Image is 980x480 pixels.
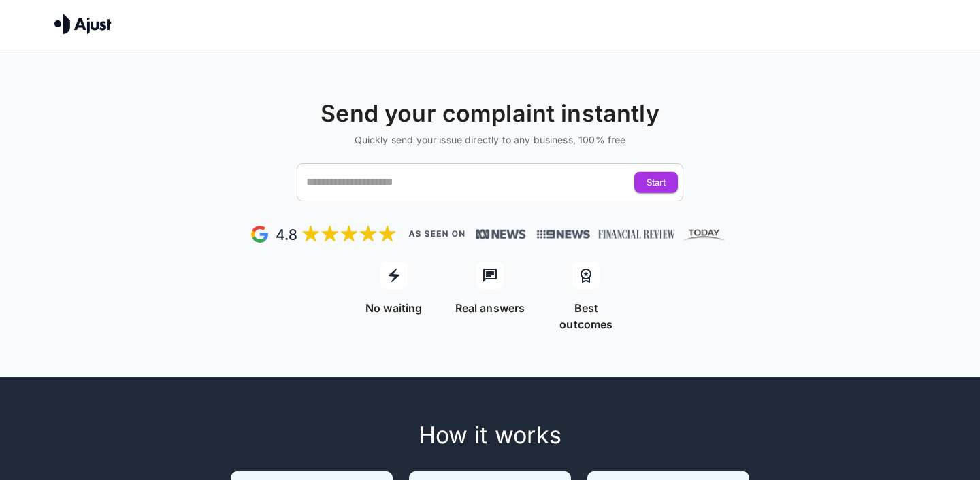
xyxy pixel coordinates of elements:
img: News, Financial Review, Today [476,228,526,241]
p: Real answers [455,300,525,316]
p: Best outcomes [546,300,626,332]
img: Google Review - 5 stars [250,223,397,245]
img: Ajust [54,14,112,34]
img: News, Financial Review, Today [532,225,730,243]
h4: How it works [142,421,838,449]
img: As seen on [408,230,465,237]
h4: Send your complaint instantly [5,99,975,128]
p: No waiting [365,300,423,316]
button: Start [634,172,678,193]
h6: Quickly send your issue directly to any business, 100% free [5,133,975,147]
